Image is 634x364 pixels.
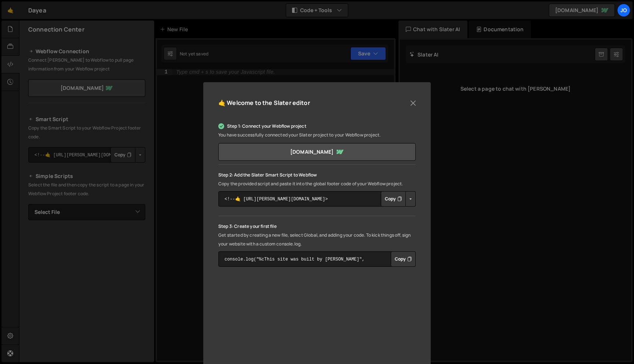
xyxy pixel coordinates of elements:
[218,191,416,207] textarea: <!--🤙 [URL][PERSON_NAME][DOMAIN_NAME]> <script>document.addEventListener("DOMContentLoaded", func...
[218,231,416,248] p: Get started by creating a new file, select Global, and adding your code. To kick things off, sign...
[218,222,416,231] p: Step 3: Create your first file
[391,251,416,267] button: Copy
[218,179,416,188] p: Copy the provided script and paste it into the global footer code of your Webflow project.
[218,251,416,267] textarea: console.log("%cThis site was built by [PERSON_NAME]", "background:blue;color:#fff;padding: 8px;");
[218,131,416,139] p: You have successfully connected your Slater project to your Webflow project.
[218,97,310,109] h5: 🤙 Welcome to the Slater editor
[218,171,416,179] p: Step 2: Add the Slater Smart Script to Webflow
[617,4,630,17] a: Jo
[408,98,419,109] button: Close
[391,251,416,267] div: Button group with nested dropdown
[381,191,406,207] button: Copy
[218,143,416,161] a: [DOMAIN_NAME]
[218,122,416,131] p: Step 1: Connect your Webflow project
[381,191,416,207] div: Button group with nested dropdown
